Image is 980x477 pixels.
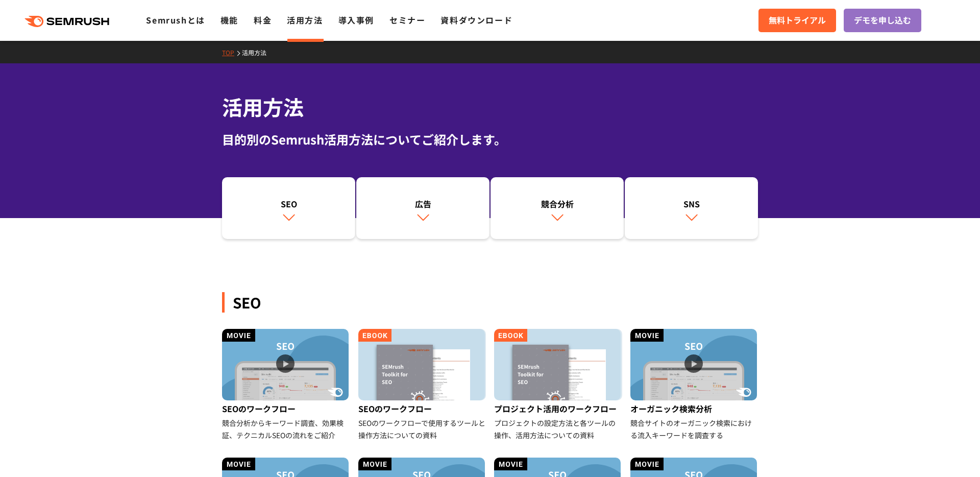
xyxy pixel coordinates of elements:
[287,14,323,26] a: 活用方法
[146,14,205,26] a: Semrushとは
[222,400,350,417] div: SEOのワークフロー
[625,177,758,240] a: SNS
[356,177,489,240] a: 広告
[222,292,758,313] div: SEO
[389,14,425,26] a: セミナー
[630,198,753,210] div: SNS
[494,400,622,417] div: プロジェクト活用のワークフロー
[361,198,484,210] div: 広告
[630,400,758,417] div: オーガニック検索分析
[758,9,836,32] a: 無料トライアル
[222,130,758,149] div: 目的別のSemrush活用方法についてご紹介します。
[496,198,619,210] div: 競合分析
[491,177,624,240] a: 競合分析
[254,14,272,26] a: 料金
[222,92,758,122] h1: 活用方法
[358,417,486,441] div: SEOのワークフローで使用するツールと操作方法についての資料
[358,329,486,441] a: SEOのワークフロー SEOのワークフローで使用するツールと操作方法についての資料
[844,9,921,32] a: デモを申し込む
[222,329,350,441] a: SEOのワークフロー 競合分析からキーワード調査、効果検証、テクニカルSEOの流れをご紹介
[494,329,622,441] a: プロジェクト活用のワークフロー プロジェクトの設定方法と各ツールの操作、活用方法についての資料
[494,417,622,441] div: プロジェクトの設定方法と各ツールの操作、活用方法についての資料
[222,177,355,240] a: SEO
[222,417,350,441] div: 競合分析からキーワード調査、効果検証、テクニカルSEOの流れをご紹介
[440,14,512,26] a: 資料ダウンロード
[854,14,911,27] span: デモを申し込む
[222,48,242,57] a: TOP
[242,48,274,57] a: 活用方法
[338,14,374,26] a: 導入事例
[358,400,486,417] div: SEOのワークフロー
[220,14,238,26] a: 機能
[630,329,758,441] a: オーガニック検索分析 競合サイトのオーガニック検索における流入キーワードを調査する
[769,14,826,27] span: 無料トライアル
[227,198,350,210] div: SEO
[630,417,758,441] div: 競合サイトのオーガニック検索における流入キーワードを調査する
